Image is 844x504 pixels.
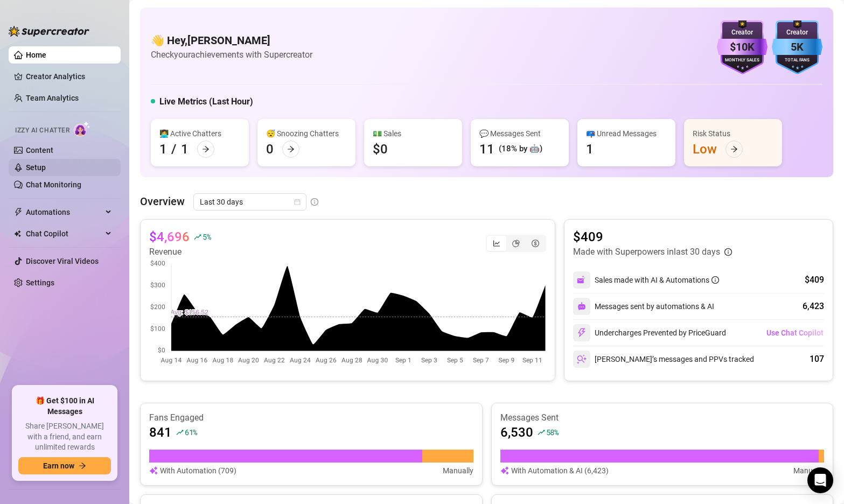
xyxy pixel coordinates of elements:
img: svg%3e [577,302,586,311]
article: Manually [443,465,473,477]
div: 😴 Snoozing Chatters [266,128,347,139]
a: Settings [26,278,54,287]
span: Last 30 days [200,194,300,210]
span: thunderbolt [14,208,23,216]
article: Manually [793,465,824,477]
div: 107 [810,353,824,366]
span: rise [176,429,184,436]
div: Undercharges Prevented by PriceGuard [573,324,726,341]
span: 61 % [185,427,197,437]
div: Risk Status [693,128,773,139]
span: rise [194,233,201,241]
img: svg%3e [577,275,587,285]
article: With Automation & AI (6,423) [511,465,609,477]
span: arrow-right [730,145,738,153]
span: Share [PERSON_NAME] with a friend, and earn unlimited rewards [18,421,111,453]
span: info-circle [311,198,318,206]
article: Overview [140,193,185,209]
div: 5K [772,39,822,55]
div: Total Fans [772,57,822,64]
article: Fans Engaged [149,412,473,424]
span: 58 % [546,427,559,437]
img: blue-badge-DgoSNQY1.svg [772,20,822,74]
a: Setup [26,163,46,172]
img: AI Chatter [74,121,90,137]
div: 1 [586,141,594,158]
div: 1 [181,141,189,158]
span: Automations [26,204,102,221]
article: Check your achievements with Supercreator [151,48,312,61]
span: rise [538,429,545,436]
div: (18% by 🤖) [499,143,542,156]
span: line-chart [493,240,500,247]
div: Monthly Sales [717,57,768,64]
span: Chat Copilot [26,225,102,242]
article: 6,530 [500,424,533,441]
div: [PERSON_NAME]’s messages and PPVs tracked [573,351,754,368]
article: Revenue [149,246,211,258]
div: Creator [772,27,822,38]
article: With Automation (709) [160,465,236,477]
h5: Live Metrics (Last Hour) [159,95,253,108]
span: Use Chat Copilot [766,328,824,337]
article: Messages Sent [500,412,825,424]
span: arrow-right [202,145,210,153]
a: Chat Monitoring [26,180,81,189]
div: segmented control [486,235,546,252]
img: Chat Copilot [14,230,21,237]
span: calendar [294,199,301,205]
div: 1 [159,141,167,158]
article: 841 [149,424,172,441]
span: 🎁 Get $100 in AI Messages [18,396,111,417]
a: Content [26,146,53,155]
div: Sales made with AI & Automations [595,274,719,286]
img: svg%3e [149,465,158,477]
div: 📪 Unread Messages [586,128,667,139]
h4: 👋 Hey, [PERSON_NAME] [151,33,312,48]
span: info-circle [712,276,719,284]
button: Use Chat Copilot [766,324,824,341]
span: arrow-right [287,145,295,153]
span: pie-chart [512,240,520,247]
span: 5 % [203,232,211,242]
button: Earn nowarrow-right [18,457,111,474]
div: 💬 Messages Sent [479,128,560,139]
div: Creator [717,27,768,38]
div: 👩‍💻 Active Chatters [159,128,240,139]
a: Discover Viral Videos [26,257,99,265]
div: 11 [479,141,494,158]
a: Creator Analytics [26,68,112,85]
div: 💵 Sales [373,128,454,139]
img: svg%3e [577,328,587,338]
span: dollar-circle [532,240,539,247]
div: $409 [805,274,824,286]
article: $409 [573,228,732,246]
img: svg%3e [500,465,509,477]
img: logo-BBDzfeDw.svg [9,26,89,37]
a: Home [26,51,46,59]
span: info-circle [724,248,732,256]
span: arrow-right [79,462,86,470]
article: $4,696 [149,228,190,246]
a: Team Analytics [26,94,79,102]
article: Made with Superpowers in last 30 days [573,246,720,258]
div: $10K [717,39,768,55]
div: Messages sent by automations & AI [573,298,714,315]
span: Izzy AI Chatter [15,125,69,136]
div: $0 [373,141,388,158]
div: Open Intercom Messenger [807,467,833,493]
img: purple-badge-B9DA21FR.svg [717,20,768,74]
img: svg%3e [577,354,587,364]
div: 6,423 [803,300,824,313]
div: 0 [266,141,274,158]
span: Earn now [43,461,74,470]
